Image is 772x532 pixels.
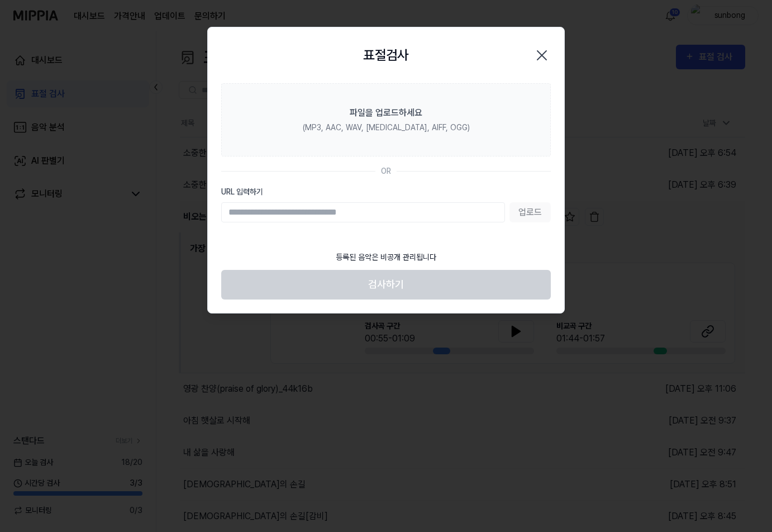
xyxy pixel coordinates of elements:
[303,122,470,134] div: (MP3, AAC, WAV, [MEDICAL_DATA], AIFF, OGG)
[381,165,391,177] div: OR
[363,45,409,65] h2: 표절검사
[329,245,443,270] div: 등록된 음악은 비공개 관리됩니다
[350,106,422,120] div: 파일을 업로드하세요
[221,186,551,198] label: URL 입력하기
